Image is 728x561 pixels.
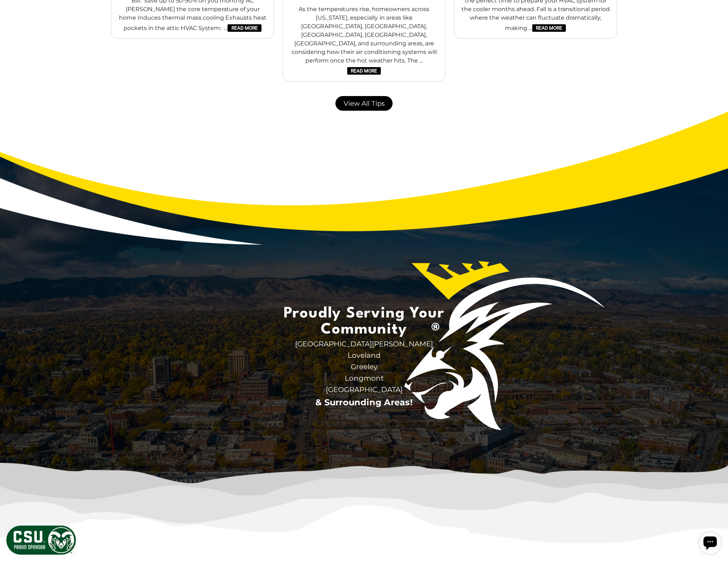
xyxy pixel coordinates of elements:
[275,384,453,395] span: [GEOGRAPHIC_DATA]
[3,3,24,24] div: Open chat widget
[228,24,261,32] a: Read More
[275,361,453,372] span: Greeley
[5,525,77,556] img: CSU Sponsor Badge
[335,96,392,111] a: View All Tips
[275,306,453,338] span: Proudly Serving Your Community
[275,372,453,384] span: Longmont
[315,397,413,407] a: & Surrounding Areas!
[275,338,453,350] span: [GEOGRAPHIC_DATA][PERSON_NAME]
[289,5,439,75] span: As the temperatures rise, homeowners across [US_STATE], especially in areas like [GEOGRAPHIC_DATA...
[275,350,453,361] span: Loveland
[532,24,566,32] a: Read More
[347,67,381,75] a: Read More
